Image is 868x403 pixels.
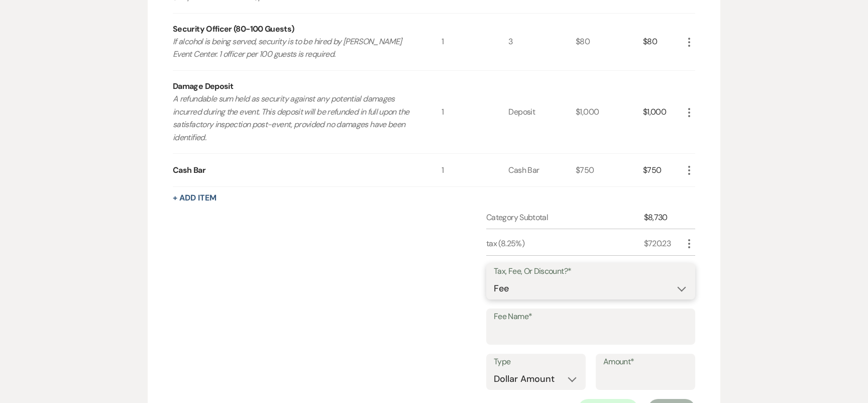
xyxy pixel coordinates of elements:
div: Deposit [508,71,576,153]
p: If alcohol is being served, security is to be hired by [PERSON_NAME] Event Center. 1 officer per ... [173,35,414,61]
div: $80 [643,14,683,70]
div: 1 [442,71,509,153]
div: $1,000 [643,71,683,153]
div: $8,730 [644,212,683,224]
div: $80 [576,14,643,70]
p: A refundable sum held as security against any potential damages incurred during the event. This d... [173,92,414,144]
div: tax (8.25%) [486,238,644,250]
button: + Add Item [173,194,216,202]
div: 3 [508,14,576,70]
div: Security Officer (80-100 Guests) [173,23,294,35]
div: $1,000 [576,71,643,153]
div: Cash Bar [173,164,205,176]
div: Category Subtotal [486,212,644,224]
label: Amount* [603,355,688,369]
div: 1 [442,14,509,70]
div: $720.23 [644,238,683,250]
div: Damage Deposit [173,80,233,92]
label: Type [494,355,578,369]
label: Fee Name* [494,310,688,324]
div: 1 [442,154,509,186]
div: Cash Bar [508,154,576,186]
div: $750 [643,154,683,186]
div: $750 [576,154,643,186]
label: Tax, Fee, Or Discount?* [494,264,688,279]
